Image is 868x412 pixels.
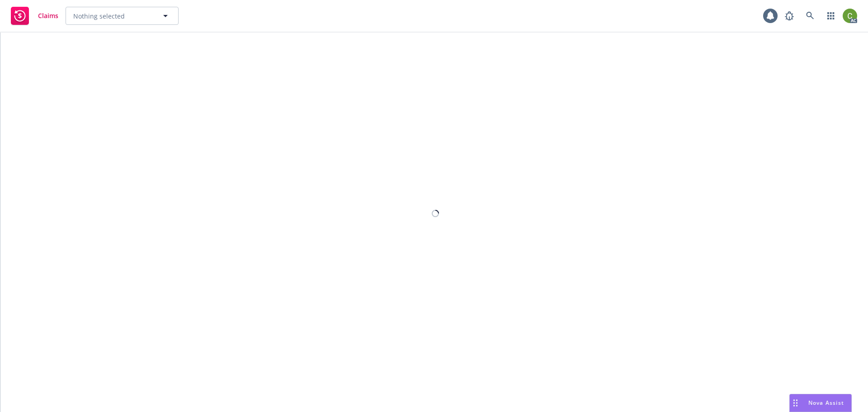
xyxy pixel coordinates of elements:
button: Nothing selected [66,7,179,25]
a: Search [801,7,819,25]
span: Claims [38,12,58,19]
img: photo [843,9,857,23]
span: Nova Assist [808,399,844,407]
span: Nothing selected [73,11,125,21]
div: Drag to move [790,394,801,412]
button: Nova Assist [789,394,852,412]
a: Switch app [822,7,840,25]
a: Report a Bug [780,7,798,25]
